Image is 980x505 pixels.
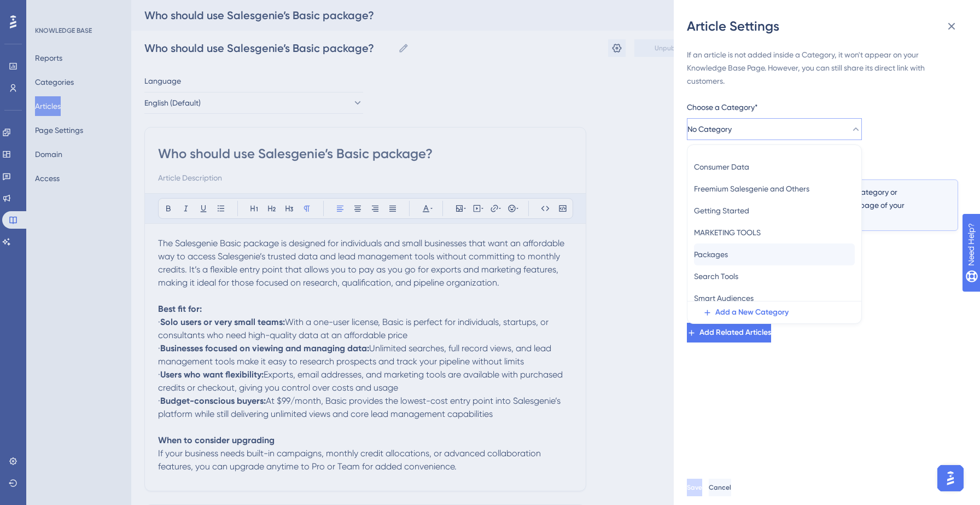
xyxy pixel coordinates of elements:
[694,222,855,243] button: MARKETING TOOLS
[709,479,731,496] button: Cancel
[694,301,861,323] button: Add a New Category
[709,483,731,492] span: Cancel
[934,462,967,495] iframe: UserGuiding AI Assistant Launcher
[687,18,967,35] div: Article Settings
[694,178,855,200] button: Freemium Salesgenie and Others
[699,326,771,339] span: Add Related Articles
[694,226,761,239] span: MARKETING TOOLS
[687,483,702,492] span: Save
[694,265,855,287] button: Search Tools
[694,182,809,195] span: Freemium Salesgenie and Others
[694,270,738,283] span: Search Tools
[687,479,702,496] button: Save
[694,160,749,173] span: Consumer Data
[687,118,862,140] button: No Category
[26,3,68,16] span: Need Help?
[715,306,789,319] span: Add a New Category
[687,123,732,136] span: No Category
[687,48,958,88] div: If an article is not added inside a Category, it won't appear on your Knowledge Base Page. Howeve...
[694,156,855,178] button: Consumer Data
[694,292,754,305] span: Smart Audiences
[687,101,758,114] span: Choose a Category*
[694,287,855,309] button: Smart Audiences
[694,248,728,261] span: Packages
[694,200,855,222] button: Getting Started
[694,204,749,217] span: Getting Started
[694,243,855,265] button: Packages
[687,323,771,343] button: Add Related Articles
